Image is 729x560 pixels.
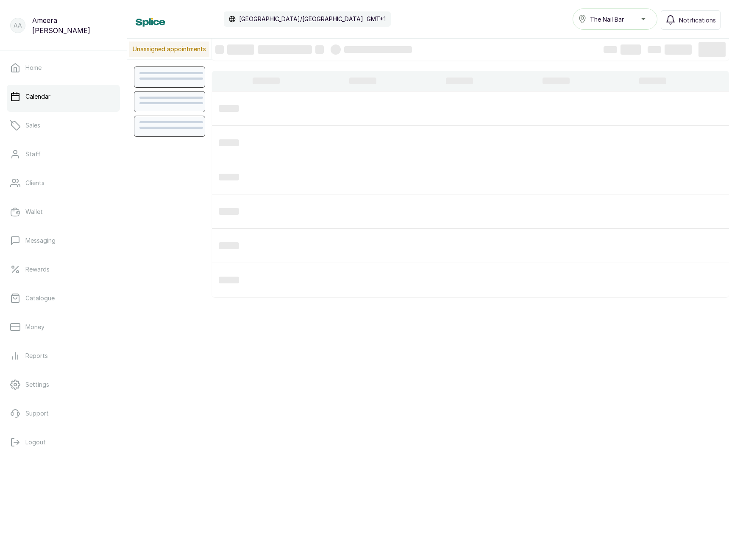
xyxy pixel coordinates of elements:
a: Reports [7,344,120,368]
a: Messaging [7,229,120,252]
p: Messaging [25,236,56,245]
p: Unassigned appointments [129,42,209,57]
p: AA [14,21,22,30]
a: Settings [7,373,120,396]
button: The Nail Bar [573,8,657,30]
a: Support [7,402,120,425]
p: Money [25,323,45,331]
p: Calendar [25,92,50,101]
p: [GEOGRAPHIC_DATA]/[GEOGRAPHIC_DATA] [239,15,363,23]
a: Rewards [7,258,120,281]
p: Reports [25,352,48,360]
p: Home [25,64,42,72]
p: Staff [25,150,41,158]
p: Clients [25,179,45,187]
button: Logout [7,430,120,454]
p: Support [25,409,49,418]
button: Notifications [661,10,721,30]
p: Logout [25,438,46,446]
a: Calendar [7,85,120,108]
p: Rewards [25,265,50,274]
p: Catalogue [25,294,55,302]
a: Staff [7,142,120,166]
span: Notifications [679,16,716,25]
p: GMT+1 [367,15,386,23]
a: Wallet [7,200,120,224]
p: Settings [25,380,49,389]
a: Home [7,56,120,80]
a: Sales [7,114,120,137]
p: Ameera [PERSON_NAME] [32,15,117,36]
a: Catalogue [7,286,120,310]
p: Sales [25,121,40,130]
a: Clients [7,171,120,195]
p: Wallet [25,208,43,216]
a: Money [7,315,120,339]
span: The Nail Bar [590,15,624,24]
